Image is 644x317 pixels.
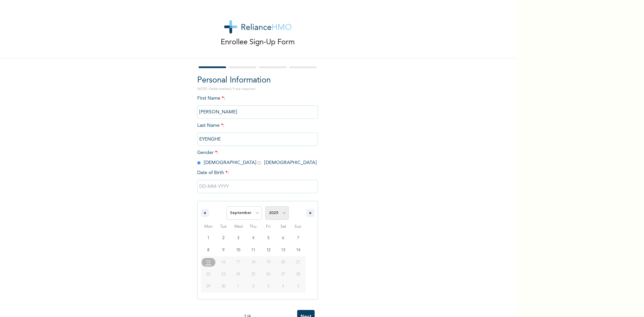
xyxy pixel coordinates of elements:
[222,232,224,244] span: 2
[221,37,295,48] p: Enrollee Sign-Up Form
[266,268,270,280] span: 26
[231,256,246,268] button: 17
[197,96,318,114] span: First Name :
[267,232,269,244] span: 5
[251,268,255,280] span: 25
[236,244,240,256] span: 10
[297,232,299,244] span: 7
[197,123,318,142] span: Last Name :
[276,232,291,244] button: 6
[261,232,276,244] button: 5
[296,244,300,256] span: 14
[201,268,216,280] button: 22
[261,268,276,280] button: 26
[276,221,291,232] span: Sat
[237,232,239,244] span: 3
[281,244,285,256] span: 13
[231,244,246,256] button: 10
[261,221,276,232] span: Fri
[216,280,231,293] button: 30
[281,268,285,280] span: 27
[206,256,211,268] span: 15
[197,150,317,165] span: Gender : [DEMOGRAPHIC_DATA] [DEMOGRAPHIC_DATA]
[290,232,306,244] button: 7
[246,244,261,256] button: 11
[290,221,306,232] span: Sun
[261,256,276,268] button: 19
[224,20,291,34] img: logo
[216,232,231,244] button: 2
[276,244,291,256] button: 13
[216,244,231,256] button: 9
[251,256,255,268] span: 18
[281,256,285,268] span: 20
[251,244,255,256] span: 11
[216,268,231,280] button: 23
[206,280,210,293] span: 29
[201,232,216,244] button: 1
[246,232,261,244] button: 4
[290,244,306,256] button: 14
[290,268,306,280] button: 28
[201,244,216,256] button: 8
[246,221,261,232] span: Thu
[296,256,300,268] span: 21
[221,268,225,280] span: 23
[197,169,229,176] span: Date of Birth :
[231,232,246,244] button: 3
[197,180,318,193] input: DD-MM-YYYY
[246,268,261,280] button: 25
[221,256,225,268] span: 16
[216,221,231,232] span: Tue
[201,256,216,268] button: 15
[246,256,261,268] button: 18
[231,268,246,280] button: 24
[221,280,225,293] span: 30
[252,232,254,244] span: 4
[276,256,291,268] button: 20
[222,244,224,256] span: 9
[276,268,291,280] button: 27
[197,105,318,119] input: Enter your first name
[206,268,210,280] span: 22
[236,268,240,280] span: 24
[266,244,270,256] span: 12
[236,256,240,268] span: 17
[231,221,246,232] span: Wed
[266,256,270,268] span: 19
[207,232,209,244] span: 1
[216,256,231,268] button: 16
[282,232,284,244] span: 6
[261,244,276,256] button: 12
[197,74,318,87] h2: Personal Information
[197,133,318,146] input: Enter your last name
[201,221,216,232] span: Mon
[201,280,216,293] button: 29
[290,256,306,268] button: 21
[296,268,300,280] span: 28
[197,87,318,92] p: NOTE: Fields marked (*) are required
[207,244,209,256] span: 8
